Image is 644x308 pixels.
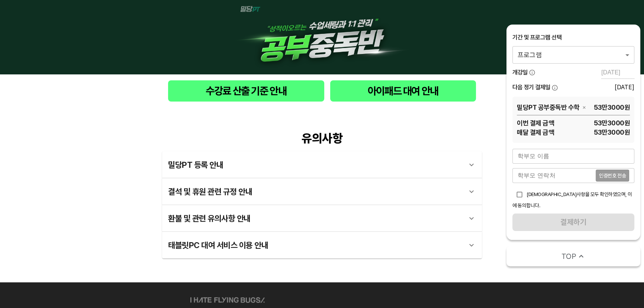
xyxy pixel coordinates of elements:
[512,83,550,92] span: 다음 정기 결제일
[554,118,630,128] span: 53만3000 원
[168,236,463,254] div: 태블릿PC 대여 서비스 이용 안내
[554,128,630,137] span: 53만3000 원
[174,83,318,99] span: 수강료 산출 기준 안내
[162,151,482,178] div: 밀당PT 등록 안내
[162,131,482,145] div: 유의사항
[589,103,630,112] span: 53만3000 원
[506,246,640,266] button: TOP
[517,128,554,137] span: 매달 결제 금액
[512,33,634,42] div: 기간 및 프로그램 선택
[512,68,528,77] span: 개강일
[330,80,476,102] button: 아이패드 대여 안내
[168,183,463,200] div: 결석 및 휴원 관련 규정 안내
[512,168,596,183] input: 학부모 연락처를 입력해주세요
[162,232,482,259] div: 태블릿PC 대여 서비스 이용 안내
[168,209,463,227] div: 환불 및 관련 유의사항 안내
[615,84,634,91] div: [DATE]
[512,46,634,63] div: 프로그램
[190,297,265,303] img: ihateflyingbugs
[168,80,324,102] button: 수강료 산출 기준 안내
[517,118,554,128] span: 이번 결제 금액
[512,191,632,208] span: [DEMOGRAPHIC_DATA]사항을 모두 확인하였으며, 이에 동의합니다.
[336,83,470,99] span: 아이패드 대여 안내
[512,149,634,164] input: 학부모 이름을 입력해주세요
[162,205,482,232] div: 환불 및 관련 유의사항 안내
[233,6,411,68] img: 1
[162,178,482,205] div: 결석 및 휴원 관련 규정 안내
[561,251,576,262] span: TOP
[168,156,463,174] div: 밀당PT 등록 안내
[517,103,580,112] span: 밀당PT 공부중독반 수학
